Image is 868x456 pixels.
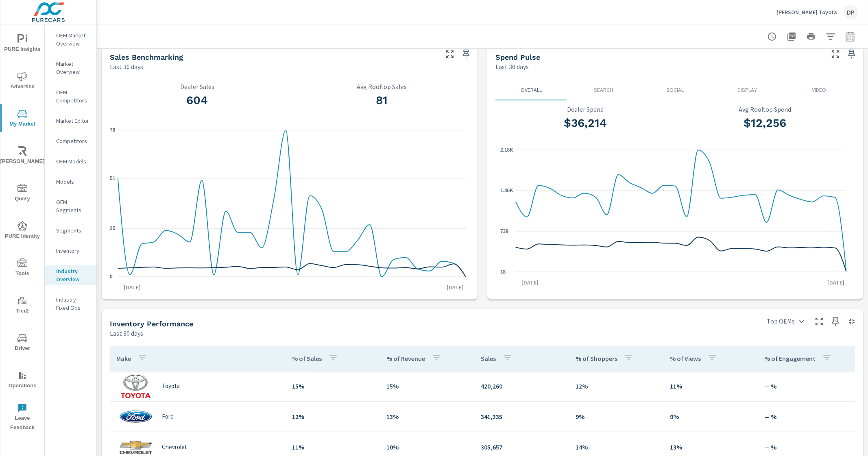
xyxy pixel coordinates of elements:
[110,226,116,231] text: 25
[386,354,425,363] p: % of Revenue
[110,328,143,338] p: Last 30 days
[292,381,373,391] p: 15%
[292,442,373,452] p: 11%
[762,314,809,328] div: Top OEMs
[3,34,42,54] span: PURE Insights
[45,224,96,237] div: Segments
[3,72,42,91] span: Advertise
[481,354,496,363] p: Sales
[110,93,285,107] h3: 604
[162,413,174,420] p: Ford
[56,88,90,104] p: OEM Competitors
[0,24,44,436] div: nav menu
[386,381,468,391] p: 15%
[481,412,563,421] p: 341,335
[56,60,90,76] p: Market Overview
[56,267,90,283] p: Industry Overview
[110,127,116,133] text: 76
[3,146,42,166] span: [PERSON_NAME]
[45,293,96,314] div: Industry Fixed Ops
[822,278,850,287] p: [DATE]
[294,93,469,107] h3: 81
[3,333,42,353] span: Driver
[162,382,180,390] p: Toyota
[680,116,850,130] h3: $12,256
[502,86,561,94] p: Overall
[481,442,563,452] p: 305,657
[441,283,469,291] p: [DATE]
[670,412,751,421] p: 9%
[813,315,826,328] button: Make Fullscreen
[481,381,563,391] p: 420,260
[110,176,116,181] text: 51
[495,62,529,72] p: Last 30 days
[45,86,96,106] div: OEM Competitors
[110,53,183,61] h5: Sales Benchmarking
[789,86,848,94] p: Video
[670,442,751,452] p: 13%
[842,28,858,45] button: Select Date Range
[56,295,90,312] p: Industry Fixed Ops
[292,354,322,363] p: % of Sales
[45,196,96,216] div: OEM Segments
[646,86,705,94] p: Social
[110,83,285,90] p: Dealer Sales
[829,315,842,328] span: Save this to your personalized report
[764,381,848,391] p: — %
[45,265,96,285] div: Industry Overview
[576,354,617,363] p: % of Shoppers
[718,86,776,94] p: Display
[500,106,670,113] p: Dealer Spend
[386,412,468,421] p: 13%
[120,404,152,429] img: logo-150.png
[500,188,513,193] text: 1.46K
[56,157,90,165] p: OEM Models
[118,283,146,291] p: [DATE]
[3,184,42,204] span: Query
[294,83,469,90] p: Avg Rooftop Sales
[576,381,657,391] p: 12%
[776,9,837,16] p: [PERSON_NAME] Toyota
[443,48,456,61] button: Make Fullscreen
[500,269,506,275] text: 18
[576,412,657,421] p: 9%
[500,147,513,153] text: 2.18K
[3,258,42,278] span: Tools
[386,442,468,452] p: 10%
[845,315,858,328] button: Minimize Widget
[670,354,701,363] p: % of Views
[110,62,143,72] p: Last 30 days
[3,221,42,241] span: PURE Identity
[460,48,473,61] span: Save this to your personalized report
[3,371,42,391] span: Operations
[822,28,839,45] button: Apply Filters
[110,319,193,328] h5: Inventory Performance
[45,115,96,127] div: Market Editor
[783,28,800,45] button: "Export Report to PDF"
[680,106,850,113] p: Avg Rooftop Spend
[56,31,90,48] p: OEM Market Overview
[516,278,544,287] p: [DATE]
[292,412,373,421] p: 12%
[803,28,819,45] button: Print Report
[844,5,858,20] div: DP
[56,226,90,235] p: Segments
[45,245,96,257] div: Inventory
[45,176,96,188] div: Models
[500,228,508,234] text: 739
[845,48,858,61] span: Save this to your personalized report
[576,442,657,452] p: 14%
[3,109,42,129] span: My Market
[56,137,90,145] p: Competitors
[574,86,633,94] p: Search
[116,354,131,363] p: Make
[56,247,90,255] p: Inventory
[764,412,848,421] p: — %
[56,178,90,186] p: Models
[56,198,90,214] p: OEM Segments
[45,135,96,147] div: Competitors
[162,443,187,451] p: Chevrolet
[670,381,751,391] p: 11%
[45,155,96,167] div: OEM Models
[56,117,90,125] p: Market Editor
